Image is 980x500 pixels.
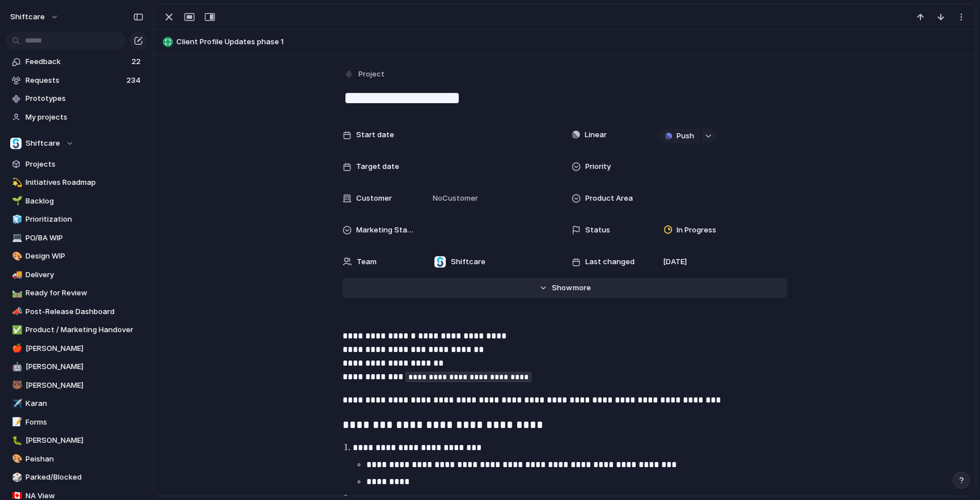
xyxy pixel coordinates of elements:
[585,224,610,236] span: Status
[159,33,970,51] button: Client Profile Updates phase 1
[26,138,60,149] span: Shiftcare
[12,176,20,189] div: 💫
[585,256,635,268] span: Last changed
[6,266,147,283] a: 🚚Delivery
[26,454,143,465] span: Peishan
[26,93,143,104] span: Prototypes
[26,306,143,317] span: Post-Release Dashboard
[356,224,415,236] span: Marketing Status
[26,435,143,446] span: [PERSON_NAME]
[585,193,633,204] span: Product Area
[10,435,22,446] button: 🐛
[10,454,22,465] button: 🎨
[663,256,687,268] span: [DATE]
[10,380,22,391] button: 🐻
[6,285,147,302] div: 🛤️Ready for Review
[658,129,700,143] button: Push
[358,69,385,80] span: Project
[6,469,147,486] a: 🎲Parked/Blocked
[10,398,22,409] button: ✈️
[6,90,147,107] a: Prototypes
[6,230,147,247] a: 💻PO/BA WIP
[12,231,20,244] div: 💻
[10,343,22,354] button: 🍎
[26,417,143,428] span: Forms
[6,358,147,375] a: 🤖[PERSON_NAME]
[6,174,147,191] a: 💫Initiatives Roadmap
[6,211,147,228] a: 🧊Prioritization
[10,472,22,483] button: 🎲
[10,306,22,317] button: 📣
[6,248,147,265] a: 🎨Design WIP
[12,361,20,374] div: 🤖
[132,56,143,67] span: 22
[585,161,611,172] span: Priority
[6,156,147,173] a: Projects
[26,112,143,123] span: My projects
[10,287,22,299] button: 🛤️
[356,193,392,204] span: Customer
[26,472,143,483] span: Parked/Blocked
[26,361,143,372] span: [PERSON_NAME]
[10,196,22,207] button: 🌱
[6,395,147,412] a: ✈️Karan
[12,287,20,300] div: 🛤️
[12,452,20,465] div: 🎨
[10,177,22,188] button: 💫
[12,250,20,263] div: 🎨
[6,432,147,449] div: 🐛[PERSON_NAME]
[6,451,147,468] div: 🎨Peishan
[341,66,388,83] button: Project
[6,303,147,320] a: 📣Post-Release Dashboard
[26,343,143,354] span: [PERSON_NAME]
[12,268,20,281] div: 🚚
[126,75,143,86] span: 234
[10,324,22,336] button: ✅
[356,129,394,141] span: Start date
[10,251,22,262] button: 🎨
[6,321,147,338] a: ✅Product / Marketing Handover
[677,130,694,142] span: Push
[12,379,20,392] div: 🐻
[26,287,143,299] span: Ready for Review
[12,324,20,337] div: ✅
[10,269,22,281] button: 🚚
[26,196,143,207] span: Backlog
[429,193,478,204] span: No Customer
[26,398,143,409] span: Karan
[26,251,143,262] span: Design WIP
[6,135,147,152] button: Shiftcare
[12,416,20,429] div: 📝
[6,72,147,89] a: Requests234
[6,414,147,431] a: 📝Forms
[6,53,147,70] a: Feedback22
[12,194,20,207] div: 🌱
[6,340,147,357] div: 🍎[PERSON_NAME]
[26,214,143,225] span: Prioritization
[343,278,787,298] button: Showmore
[10,361,22,372] button: 🤖
[5,8,65,26] button: shiftcare
[573,282,591,294] span: more
[26,159,143,170] span: Projects
[26,75,123,86] span: Requests
[12,471,20,484] div: 🎲
[26,232,143,244] span: PO/BA WIP
[10,214,22,225] button: 🧊
[585,129,607,141] span: Linear
[6,193,147,210] a: 🌱Backlog
[356,161,399,172] span: Target date
[6,109,147,126] a: My projects
[176,36,970,48] span: Client Profile Updates phase 1
[552,282,572,294] span: Show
